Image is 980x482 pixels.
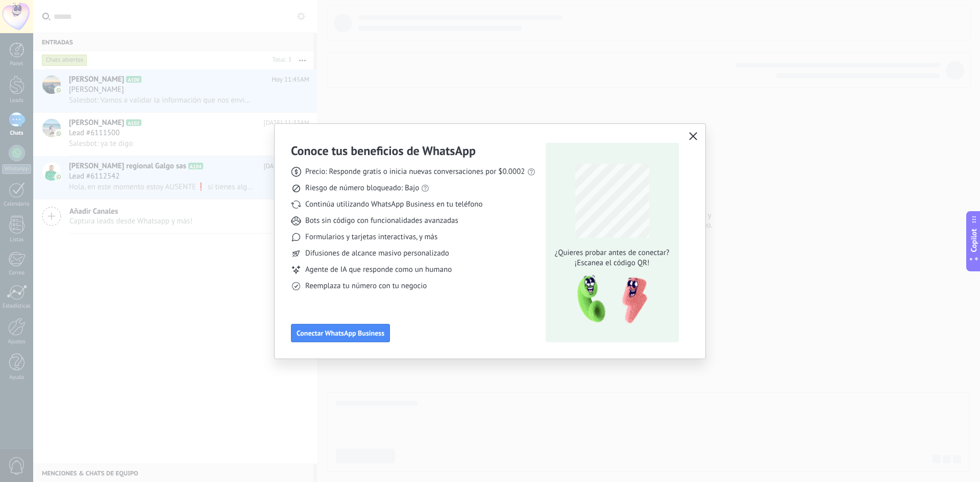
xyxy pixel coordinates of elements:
span: Difusiones de alcance masivo personalizado [305,248,449,259]
span: Precio: Responde gratis o inicia nuevas conversaciones por $0.0002 [305,167,525,177]
button: Conectar WhatsApp Business [291,324,390,342]
span: Riesgo de número bloqueado: Bajo [305,183,419,193]
span: ¡Escanea el código QR! [552,258,672,268]
span: Agente de IA que responde como un humano [305,265,452,275]
span: Formularios y tarjetas interactivas, y más [305,232,437,242]
span: Reemplaza tu número con tu negocio [305,281,427,291]
span: ¿Quieres probar antes de conectar? [552,248,672,258]
span: Bots sin código con funcionalidades avanzadas [305,216,458,226]
span: Continúa utilizando WhatsApp Business en tu teléfono [305,199,482,210]
h3: Conoce tus beneficios de WhatsApp [291,143,476,159]
span: Copilot [969,229,979,252]
img: qr-pic-1x.png [569,272,649,327]
span: Conectar WhatsApp Business [297,329,384,337]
